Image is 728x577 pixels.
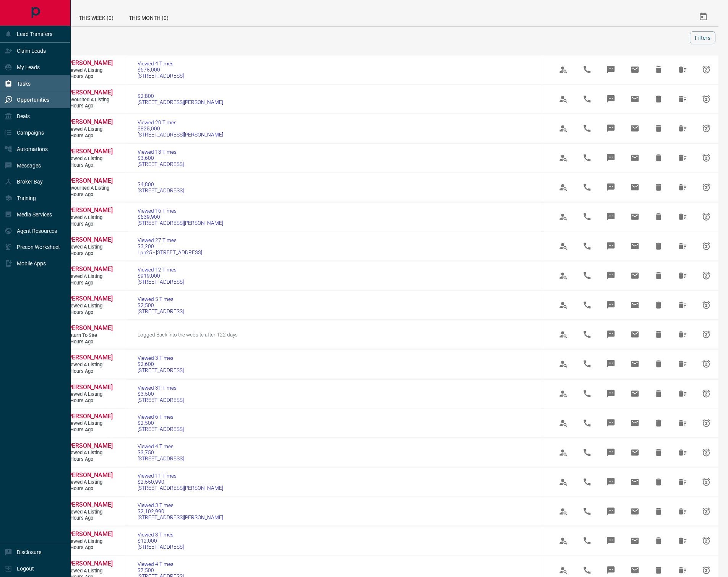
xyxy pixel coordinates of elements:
[674,325,692,344] span: Hide All from Charia Melia
[626,355,644,373] span: Email
[626,90,644,108] span: Email
[578,178,597,197] span: Call
[66,457,112,463] span: 3 hours ago
[66,339,112,345] span: 3 hours ago
[66,568,112,575] span: Viewed a Listing
[66,67,112,74] span: Viewed a Listing
[602,60,620,79] span: Message
[602,325,620,344] span: Message
[138,367,184,373] span: [STREET_ADDRESS]
[578,267,597,285] span: Call
[674,237,692,255] span: Hide All from Hannah Klein
[66,206,113,214] span: [PERSON_NAME]
[138,473,223,491] a: Viewed 11 Times$2,550,990[STREET_ADDRESS][PERSON_NAME]
[602,267,620,285] span: Message
[66,413,112,421] a: [PERSON_NAME]
[602,178,620,197] span: Message
[66,126,112,133] span: Viewed a Listing
[66,250,112,257] span: 3 hours ago
[66,368,112,375] span: 3 hours ago
[66,332,112,339] span: Return to Site
[138,208,223,214] span: Viewed 16 Times
[138,332,238,338] span: Logged Back into the website after 122 days
[650,385,668,403] span: Hide
[138,249,202,255] span: Lph25 - [STREET_ADDRESS]
[66,89,113,96] span: [PERSON_NAME]
[66,73,112,80] span: 2 hours ago
[66,244,112,250] span: Viewed a Listing
[555,473,573,491] span: View Profile
[138,538,184,544] span: $12,000
[555,149,573,167] span: View Profile
[674,355,692,373] span: Hide All from Dasha Korotkova
[138,267,184,273] span: Viewed 12 Times
[138,181,184,187] span: $4,800
[66,148,113,155] span: [PERSON_NAME]
[602,355,620,373] span: Message
[674,178,692,197] span: Hide All from Dasha Korotkova
[66,309,112,316] span: 3 hours ago
[138,502,223,509] span: Viewed 3 Times
[626,119,644,138] span: Email
[66,398,112,404] span: 3 hours ago
[626,208,644,226] span: Email
[138,237,202,243] span: Viewed 27 Times
[674,444,692,462] span: Hide All from Marcia Sequeira
[602,208,620,226] span: Message
[66,501,112,509] a: [PERSON_NAME]
[66,118,112,126] a: [PERSON_NAME]
[555,119,573,138] span: View Profile
[66,59,112,67] a: [PERSON_NAME]
[66,59,113,67] span: [PERSON_NAME]
[66,156,112,162] span: Viewed a Listing
[138,93,223,99] span: $2,800
[66,384,112,392] a: [PERSON_NAME]
[626,267,644,285] span: Email
[138,296,184,302] span: Viewed 5 Times
[697,267,716,285] span: Snooze
[626,532,644,550] span: Email
[650,119,668,138] span: Hide
[602,473,620,491] span: Message
[674,414,692,432] span: Hide All from Tansel Saygili
[674,296,692,314] span: Hide All from Dasha Korotkova
[697,444,716,462] span: Snooze
[697,414,716,432] span: Snooze
[650,178,668,197] span: Hide
[578,296,597,314] span: Call
[138,426,184,432] span: [STREET_ADDRESS]
[674,90,692,108] span: Hide All from Dasha Korotkova
[555,385,573,403] span: View Profile
[138,237,202,255] a: Viewed 27 Times$3,200Lph25 - [STREET_ADDRESS]
[138,60,184,79] a: Viewed 4 Times$675,000[STREET_ADDRESS]
[650,149,668,167] span: Hide
[138,243,202,249] span: $3,200
[138,456,184,462] span: [STREET_ADDRESS]
[578,473,597,491] span: Call
[578,444,597,462] span: Call
[138,567,184,574] span: $7,500
[674,267,692,285] span: Hide All from Nicole Nieweglowski
[650,325,668,344] span: Hide
[66,442,112,450] a: [PERSON_NAME]
[578,60,597,79] span: Call
[578,237,597,255] span: Call
[626,296,644,314] span: Email
[66,509,112,516] span: Viewed a Listing
[602,444,620,462] span: Message
[697,502,716,521] span: Snooze
[138,391,184,397] span: $3,500
[555,208,573,226] span: View Profile
[650,267,668,285] span: Hide
[138,385,184,391] span: Viewed 31 Times
[138,444,184,462] a: Viewed 4 Times$3,750[STREET_ADDRESS]
[66,295,112,303] a: [PERSON_NAME]
[650,532,668,550] span: Hide
[697,296,716,314] span: Snooze
[578,355,597,373] span: Call
[626,385,644,403] span: Email
[66,479,112,486] span: Viewed a Listing
[66,442,113,450] span: [PERSON_NAME]
[578,414,597,432] span: Call
[650,60,668,79] span: Hide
